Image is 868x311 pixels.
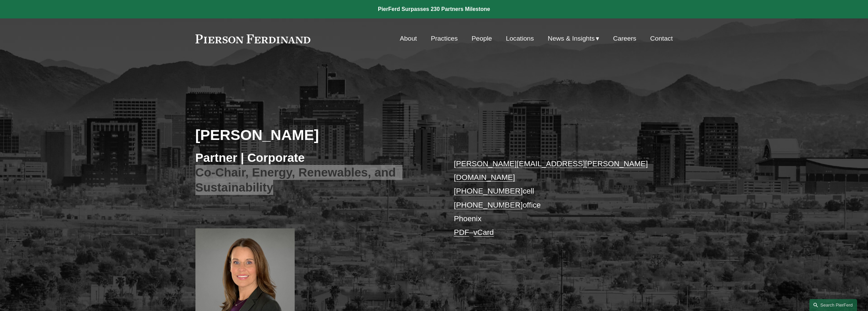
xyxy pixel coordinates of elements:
h3: Partner | Corporate Co-Chair, Energy, Renewables, and Sustainability [195,150,434,195]
a: folder dropdown [548,32,599,45]
a: Contact [650,32,673,45]
a: People [472,32,492,45]
h2: [PERSON_NAME] [195,126,434,144]
a: [PHONE_NUMBER] [454,187,523,195]
a: About [400,32,417,45]
span: News & Insights [548,33,595,45]
a: Practices [431,32,458,45]
a: [PERSON_NAME][EMAIL_ADDRESS][PERSON_NAME][DOMAIN_NAME] [454,159,648,182]
p: cell office Phoenix – [454,157,653,240]
a: Search this site [809,299,857,311]
a: vCard [473,228,494,237]
a: Locations [506,32,534,45]
a: [PHONE_NUMBER] [454,201,523,209]
a: Careers [613,32,636,45]
a: PDF [454,228,469,237]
